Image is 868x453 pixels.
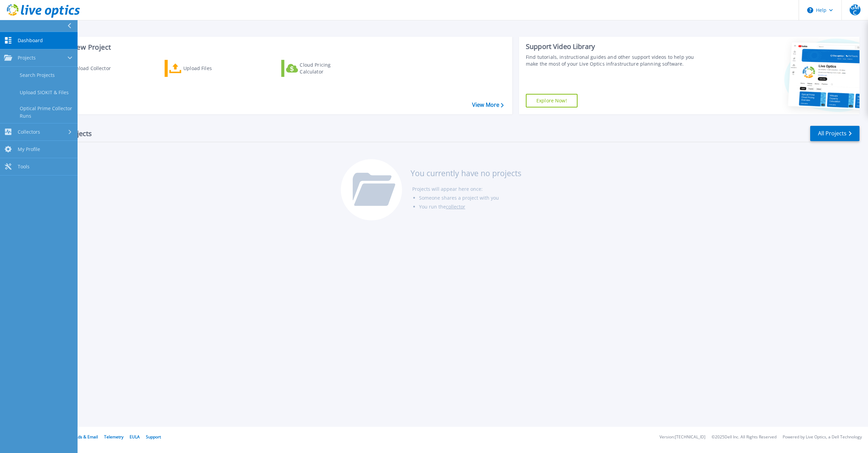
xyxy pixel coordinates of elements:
[48,44,503,51] h3: Start a New Project
[300,62,354,75] div: Cloud Pricing Calculator
[281,60,357,77] a: Cloud Pricing Calculator
[526,54,702,67] div: Find tutorials, instructional guides and other support videos to help you make the most of your L...
[130,434,140,440] a: EULA
[18,146,40,152] span: My Profile
[660,435,705,439] li: Version: [TECHNICAL_ID]
[18,55,36,61] span: Projects
[18,129,40,135] span: Collectors
[850,4,861,15] span: GMC
[165,60,240,77] a: Upload Files
[18,37,43,44] span: Dashboard
[66,62,120,75] div: Download Collector
[411,169,521,177] h3: You currently have no projects
[419,194,521,202] li: Someone shares a project with you
[526,42,702,51] div: Support Video Library
[810,126,859,141] a: All Projects
[783,435,862,439] li: Powered by Live Optics, a Dell Technology
[712,435,777,439] li: © 2025 Dell Inc. All Rights Reserved
[446,203,465,210] a: collector
[48,60,124,77] a: Download Collector
[18,164,30,170] span: Tools
[75,434,98,440] a: Ads & Email
[104,434,123,440] a: Telemetry
[419,202,521,211] li: You run the
[146,434,161,440] a: Support
[183,62,238,75] div: Upload Files
[472,102,504,108] a: View More
[526,94,578,107] a: Explore Now!
[412,185,521,194] li: Projects will appear here once:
